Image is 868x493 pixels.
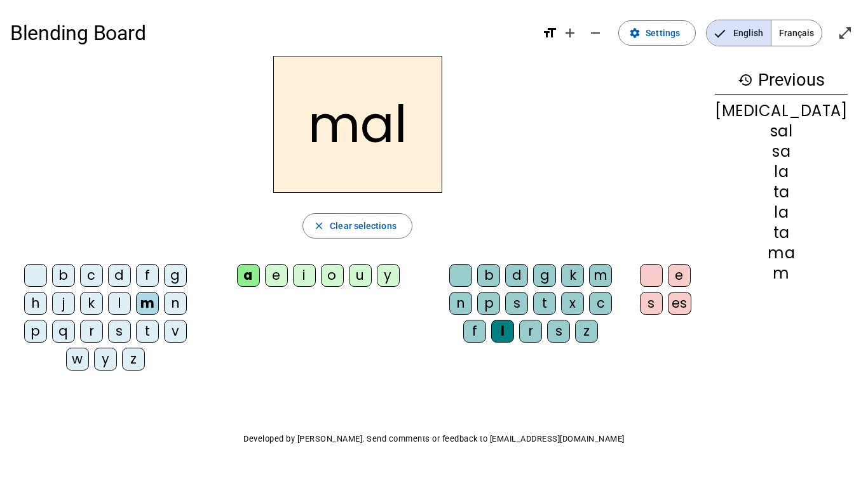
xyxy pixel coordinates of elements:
[24,320,47,343] div: p
[668,264,691,287] div: e
[715,144,848,159] div: sa
[519,320,542,343] div: r
[562,25,578,41] mat-icon: add
[108,264,131,287] div: d
[122,348,145,371] div: z
[707,20,771,46] span: English
[505,292,528,315] div: s
[715,266,848,281] div: m
[715,164,848,180] div: la
[80,292,103,315] div: k
[302,213,412,239] button: Clear selections
[66,348,89,371] div: w
[293,264,316,287] div: i
[668,292,691,315] div: es
[164,292,187,315] div: n
[330,218,397,233] span: Clear selections
[715,124,848,139] div: sal
[738,72,753,88] mat-icon: history
[108,292,131,315] div: l
[646,25,680,41] span: Settings
[136,292,159,315] div: m
[313,220,325,232] mat-icon: close
[715,185,848,200] div: ta
[561,292,584,315] div: x
[108,320,131,343] div: s
[561,264,584,287] div: k
[164,320,187,343] div: v
[491,320,514,343] div: l
[349,264,372,287] div: u
[832,20,858,46] button: Enter full screen
[463,320,486,343] div: f
[52,264,75,287] div: b
[477,292,500,315] div: p
[477,264,500,287] div: b
[542,25,557,41] mat-icon: format_size
[321,264,344,287] div: o
[533,292,556,315] div: t
[237,264,260,287] div: a
[837,25,853,41] mat-icon: open_in_full
[533,264,556,287] div: g
[164,264,187,287] div: g
[80,264,103,287] div: c
[715,66,848,95] h3: Previous
[715,246,848,261] div: ma
[629,27,641,39] mat-icon: settings
[377,264,400,287] div: y
[80,320,103,343] div: r
[588,25,603,41] mat-icon: remove
[10,431,858,447] p: Developed by [PERSON_NAME]. Send comments or feedback to [EMAIL_ADDRESS][DOMAIN_NAME]
[24,292,47,315] div: h
[449,292,472,315] div: n
[273,56,442,193] h2: mal
[771,20,822,46] span: Français
[10,13,532,53] h1: Blending Board
[265,264,288,287] div: e
[589,264,612,287] div: m
[706,20,822,46] mat-button-toggle-group: Language selection
[575,320,598,343] div: z
[94,348,117,371] div: y
[557,20,583,46] button: Increase font size
[715,225,848,240] div: ta
[618,20,696,46] button: Settings
[136,320,159,343] div: t
[715,103,848,119] div: [MEDICAL_DATA]
[640,292,663,315] div: s
[52,292,75,315] div: j
[715,205,848,220] div: la
[505,264,528,287] div: d
[589,292,612,315] div: c
[547,320,570,343] div: s
[583,20,608,46] button: Decrease font size
[52,320,75,343] div: q
[136,264,159,287] div: f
